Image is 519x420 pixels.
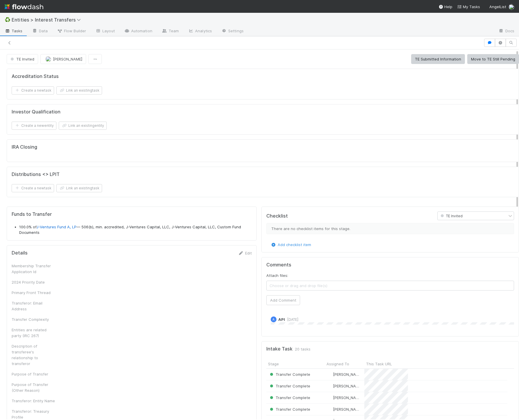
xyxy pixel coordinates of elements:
img: logo-inverted-e16ddd16eac7371096b0.svg [5,2,43,12]
span: [PERSON_NAME] [333,395,362,400]
div: API [271,316,277,322]
span: My Tasks [457,4,480,9]
span: Transfer Complete [269,372,310,377]
img: avatar_abca0ba5-4208-44dd-8897-90682736f166.png [327,407,332,412]
span: [PERSON_NAME] [333,384,362,388]
span: AngelList [489,4,506,9]
h5: Checklist [266,213,288,219]
button: Add Comment [266,295,300,305]
span: Choose or drag and drop file(s) [267,281,514,290]
span: [DATE] [285,317,298,322]
span: A [272,318,274,321]
button: Create a newtask [12,86,54,95]
div: Purpose of Transfer (Other Reason) [12,382,55,393]
a: Data [27,27,52,36]
div: Transfer Complete [269,383,310,389]
h5: Details [12,250,28,256]
span: Assigned To [327,361,349,367]
span: 20 tasks [295,346,311,352]
div: Transferor: Email Address [12,300,55,312]
a: Docs [494,27,519,36]
button: TE Invited [7,54,38,64]
div: Primary Front Thread [12,290,55,296]
span: Flow Builder [57,28,86,34]
span: API [278,317,285,322]
a: J-Ventures Fund A, LP [36,225,76,229]
button: Create a newentity [12,122,56,130]
div: 2024 Priority Date [12,279,55,285]
div: Help [438,4,452,10]
h5: Distributions <> LPIT [12,172,60,177]
span: TE Invited [439,214,463,218]
a: Automation [120,27,157,36]
button: Link an existingtask [56,86,102,95]
div: Entities are related party (IRC 267) [12,327,55,339]
h5: Intake Task [266,346,293,352]
span: ♻️ [5,17,10,22]
img: avatar_93b89fca-d03a-423a-b274-3dd03f0a621f.png [45,56,51,62]
span: [PERSON_NAME] [333,372,362,377]
a: My Tasks [457,4,480,10]
div: Purpose of Transfer [12,371,55,377]
h5: Accreditation Status [12,74,59,79]
img: avatar_93b89fca-d03a-423a-b274-3dd03f0a621f.png [327,372,332,377]
div: Transfer Complete [269,371,310,377]
div: Transfer Complete [269,406,310,412]
span: TE Invited [9,57,34,61]
button: [PERSON_NAME] [40,54,86,64]
span: [PERSON_NAME] [333,407,362,412]
div: [PERSON_NAME] [327,371,361,377]
span: This Task URL [366,361,392,367]
button: Move to TE Still Pending [467,54,519,64]
div: Membership Transfer Application Id [12,263,55,275]
h5: Comments [266,262,514,268]
span: [PERSON_NAME] [53,57,82,61]
div: Transferor: Entity Name [12,398,55,404]
span: Stage [268,361,279,367]
div: Description of transferee's relationship to transferor [12,343,55,366]
div: Transferor: Treasury Profile [12,408,55,420]
img: avatar_93b89fca-d03a-423a-b274-3dd03f0a621f.png [509,4,514,10]
button: Link an existingentity [59,122,107,130]
a: Add checklist item [271,242,311,247]
button: TE Submitted Information [411,54,465,64]
a: Team [157,27,183,36]
span: Transfer Complete [269,407,310,412]
a: Layout [91,27,120,36]
div: Transfer Complete [269,395,310,401]
div: [PERSON_NAME] [327,383,361,389]
a: Edit [238,251,252,255]
button: Create a newtask [12,184,54,192]
a: Flow Builder [52,27,91,36]
div: [PERSON_NAME] [327,395,361,401]
h5: Investor Qualification [12,109,60,115]
div: Transfer Complexity [12,316,55,322]
div: [PERSON_NAME] [327,406,361,412]
button: Link an existingtask [56,184,102,192]
img: avatar_abca0ba5-4208-44dd-8897-90682736f166.png [327,395,332,400]
h5: IRA Closing [12,144,37,150]
span: Entities > Interest Transfers [12,17,84,23]
h5: Funds to Transfer [12,211,252,217]
span: Transfer Complete [269,395,310,400]
img: avatar_abca0ba5-4208-44dd-8897-90682736f166.png [327,384,332,388]
div: There are no checklist items for this stage. [266,223,514,234]
a: Settings [217,27,248,36]
label: Attach files: [266,273,288,278]
span: Tasks [5,28,23,34]
li: 100.0% of — 506(b), min. accredited, J-Ventures Capital, LLC, J-Ventures Capital, LLC, Custom Fun... [19,224,252,236]
span: Transfer Complete [269,384,310,388]
a: Analytics [183,27,217,36]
